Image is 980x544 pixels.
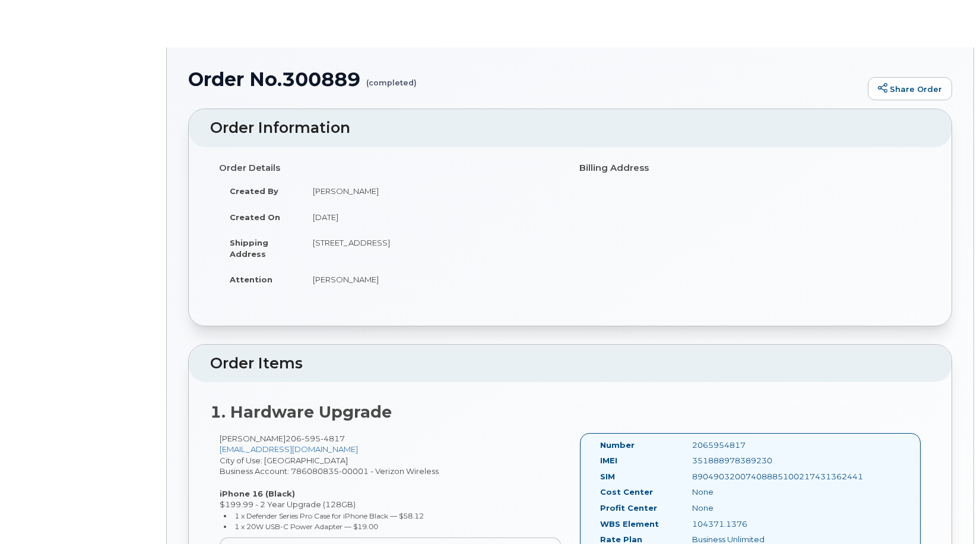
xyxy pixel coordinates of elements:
h2: Order Items [210,355,930,372]
label: SIM [600,471,615,482]
strong: Shipping Address [230,238,268,259]
strong: Attention [230,275,272,284]
span: 4817 [321,434,345,443]
label: IMEI [600,455,617,466]
label: WBS Element [600,518,659,530]
small: 1 x Defender Series Pro Case for iPhone Black — $58.12 [234,511,424,520]
small: (completed) [366,69,417,87]
a: Share Order [868,77,952,101]
div: 89049032007408885100217431362441 [683,471,813,482]
a: [EMAIL_ADDRESS][DOMAIN_NAME] [220,444,358,454]
td: [PERSON_NAME] [302,266,562,292]
div: None [683,502,813,514]
div: 351888978389230 [683,455,813,466]
label: Profit Center [600,502,657,514]
h4: Order Details [219,163,562,173]
h1: Order No.300889 [188,69,862,90]
div: None [683,486,813,498]
div: 2065954817 [683,440,813,451]
label: Cost Center [600,486,653,498]
strong: Created By [230,186,278,196]
td: [PERSON_NAME] [302,178,562,204]
h2: Order Information [210,120,930,136]
h4: Billing Address [579,163,922,173]
div: 104371.1376 [683,518,813,530]
strong: iPhone 16 (Black) [220,489,295,498]
strong: 1. Hardware Upgrade [210,402,392,422]
span: 595 [302,434,321,443]
small: 1 x 20W USB-C Power Adapter — $19.00 [234,522,378,531]
label: Number [600,440,635,451]
strong: Created On [230,212,280,222]
td: [DATE] [302,204,562,230]
td: [STREET_ADDRESS] [302,230,562,266]
span: 206 [286,434,345,443]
